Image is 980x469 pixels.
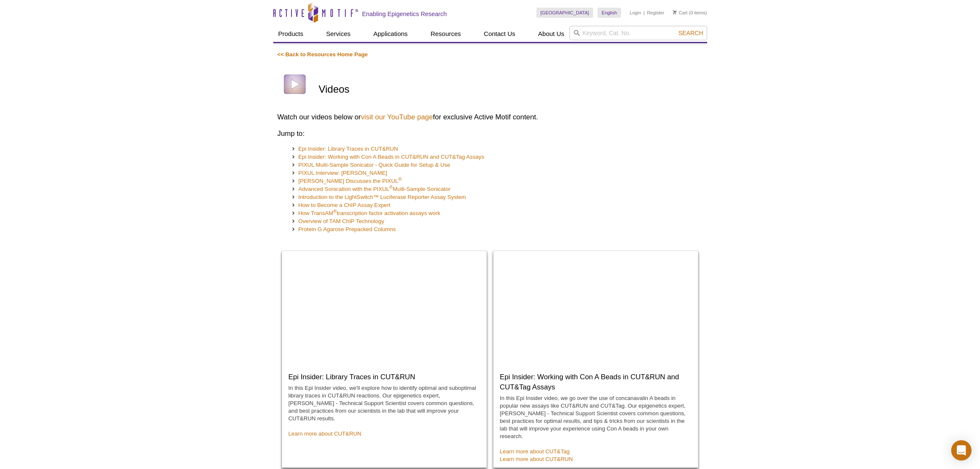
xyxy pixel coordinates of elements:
[569,26,707,40] input: Keyword, Cat. No.
[319,84,703,96] h1: Videos
[292,153,484,161] a: Epi Insider: Working with Con A Beads in CUT&RUN and CUT&Tag Assays
[289,430,361,437] a: Learn more about CUT&RUN
[644,8,645,18] li: |
[389,184,393,189] sup: ®
[494,251,698,366] iframe: Epi Insider: Working with Con A Beads in CUT&RUN and CUT&Tag Assays
[500,448,570,455] a: Learn more about CUT&Tag
[500,366,698,392] h3: Epi Insider: Working with Con A Beads in CUT&RUN and CUT&Tag Assays
[292,201,391,210] a: How to Become a ChIP Assay Expert
[292,218,384,226] a: Overview of TAM ChIP Technology
[278,112,703,122] h2: Watch our videos below or for exclusive Active Motif content.
[273,26,308,42] a: Products
[321,26,356,42] a: Services
[278,67,312,102] img: Videos
[630,10,641,16] a: Login
[673,10,677,14] img: Your Cart
[292,161,450,169] a: PIXUL Multi-Sample Sonicator - Quick Guide for Setup & Use
[479,26,520,42] a: Contact Us
[678,30,703,36] span: Search
[292,226,396,234] a: Protein G Agarose Prepacked Columns
[333,208,337,213] sup: ®
[282,251,486,366] iframe: Epi Insider: Library Traces in CUT&RUN
[676,29,705,37] button: Search
[597,8,621,18] a: English
[292,169,387,177] a: PIXUL Interview: [PERSON_NAME]
[278,51,368,58] a: << Back to Resources Home Page
[292,185,451,193] a: Advanced Sonication with the PIXUL®Multi-Sample Sonicator
[289,384,480,438] p: In this Epi Insider video, we'll explore how to identify optimal and suboptimal library traces in...
[398,176,402,181] sup: ®
[289,366,486,382] h3: Epi Insider: Library Traces in CUT&RUN
[533,26,569,42] a: About Us
[673,10,688,16] a: Cart
[500,395,691,463] p: In this Epi Insider video, we go over the use of concanavalin A beads in popular new assays like ...
[951,440,972,461] div: Open Intercom Messenger
[292,193,466,201] a: Introduction to the LightSwitch™ Luciferase Reporter Assay System
[292,145,398,153] a: Epi Insider: Library Traces in CUT&RUN
[500,456,573,462] a: Learn more about CUT&RUN
[647,10,664,16] a: Register
[292,210,441,218] a: How TransAM®transcription factor activation assays work
[673,8,707,18] li: (0 items)
[536,8,594,18] a: [GEOGRAPHIC_DATA]
[425,26,466,42] a: Resources
[292,177,402,185] a: [PERSON_NAME] Discusses the PIXUL®
[362,10,447,18] h2: Enabling Epigenetics Research
[278,129,703,139] h3: Jump to:
[368,26,413,42] a: Applications
[361,112,433,122] a: visit our YouTube page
